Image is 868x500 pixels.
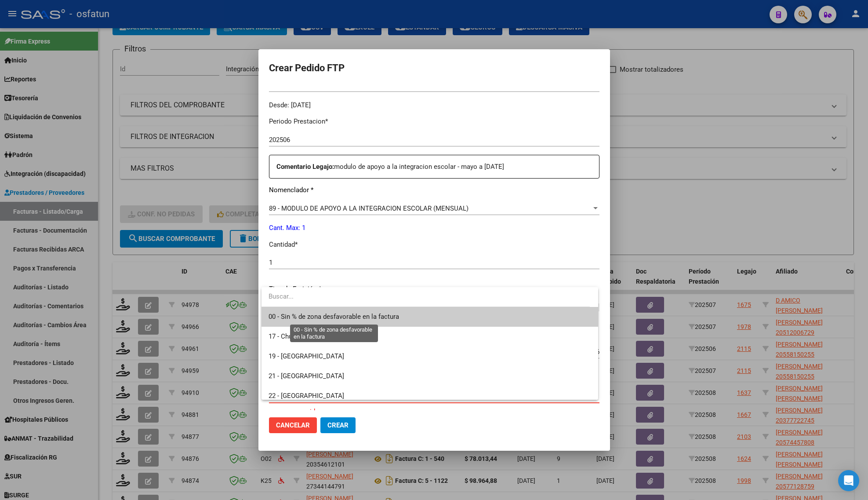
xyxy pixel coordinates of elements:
[269,332,301,340] span: 17 - Chubut
[269,313,399,321] span: 00 - Sin % de zona desfavorable en la factura
[269,392,344,400] span: 22 - [GEOGRAPHIC_DATA]
[838,470,859,491] div: Open Intercom Messenger
[269,352,344,360] span: 19 - [GEOGRAPHIC_DATA]
[261,287,590,307] input: dropdown search
[269,372,344,380] span: 21 - [GEOGRAPHIC_DATA]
